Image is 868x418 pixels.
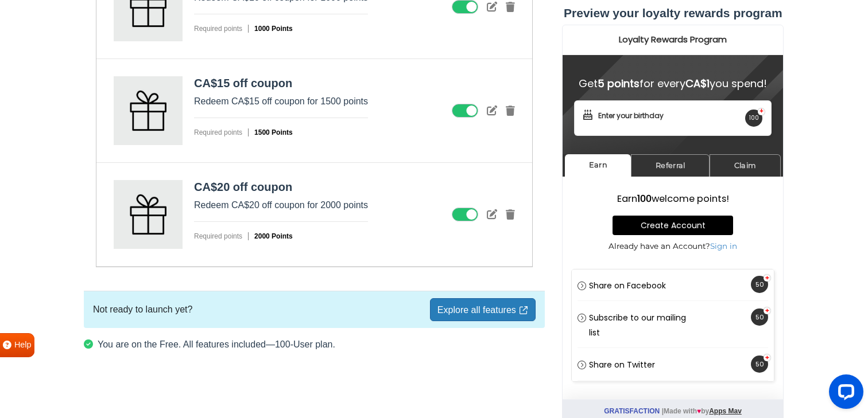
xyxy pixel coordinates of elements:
h3: Preview your loyalty rewards program [562,6,784,20]
p: You are on the Free. All features included—100-User plan. [84,337,545,351]
a: Create Account [51,191,171,210]
a: Sign in [148,217,175,226]
strong: 1500 Points [249,128,310,136]
a: Claim [148,130,219,152]
h2: Loyalty Rewards Program [6,10,215,20]
span: Required points [194,128,249,136]
p: Already have an Account? [21,216,201,227]
iframe: LiveChat chat widget [820,370,868,418]
a: Earn [3,130,69,151]
p: Made with by [1,375,221,399]
span: Help [14,339,32,351]
span: Required points [194,25,249,33]
a: Apps Mav [147,382,180,390]
strong: CA$20 off coupon [194,181,292,193]
strong: 1000 Points [249,25,310,33]
strong: 2000 Points [249,232,310,240]
span: | [100,382,102,390]
a: Referral [69,130,148,152]
strong: CA$1 [123,52,148,66]
strong: 5 points [36,52,77,66]
a: Explore all features [430,298,536,321]
a: Gratisfaction [42,382,98,390]
h3: Earn welcome points! [21,169,201,179]
p: Redeem CA$15 off coupon for 1500 points [194,95,368,108]
strong: 100 [75,167,90,181]
h4: Get for every you spend! [12,53,210,65]
span: Required points [194,232,249,240]
i: ♥ [135,382,139,390]
span: Not ready to launch yet? [93,303,192,317]
p: Redeem CA$20 off coupon for 2000 points [194,198,368,212]
strong: CA$15 off coupon [194,77,292,89]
